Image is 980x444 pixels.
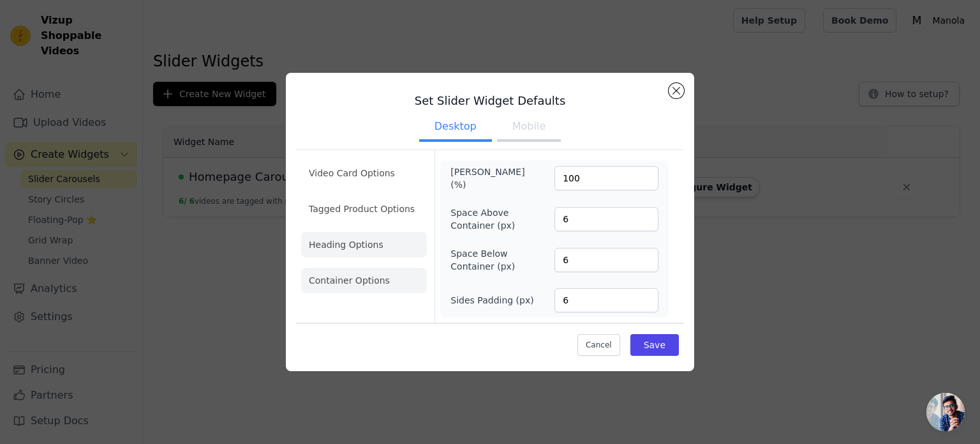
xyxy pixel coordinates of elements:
[419,114,492,142] button: Desktop
[450,165,520,191] label: [PERSON_NAME] (%)
[450,247,520,273] label: Space Below Container (px)
[630,334,679,356] button: Save
[577,334,620,356] button: Cancel
[301,268,427,293] li: Container Options
[926,393,965,431] div: Open chat
[450,206,520,232] label: Space Above Container (px)
[450,294,533,307] label: Sides Padding (px)
[296,93,684,109] h3: Set Slider Widget Defaults
[497,114,561,142] button: Mobile
[301,160,427,186] li: Video Card Options
[301,196,427,222] li: Tagged Product Options
[301,232,427,257] li: Heading Options
[669,83,684,98] button: Close modal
